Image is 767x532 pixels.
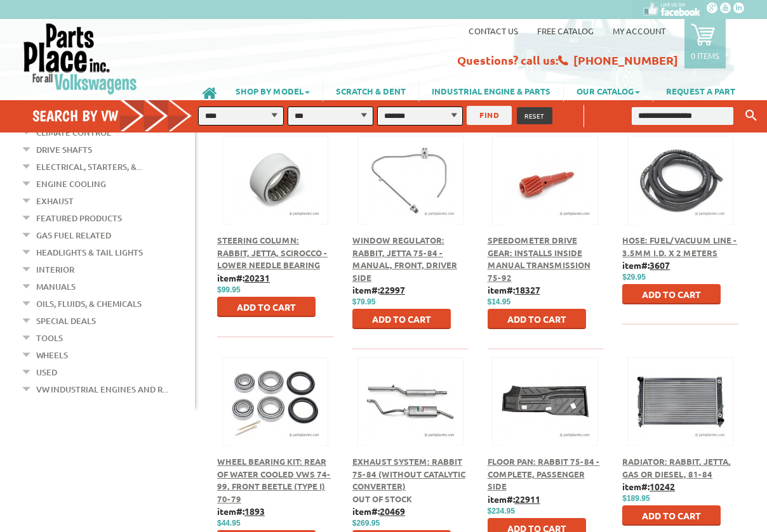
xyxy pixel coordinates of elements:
[36,381,168,398] a: VW Industrial Engines and R...
[537,25,594,36] a: Free Catalog
[36,347,68,363] a: Wheels
[515,493,540,505] u: 22911
[469,25,518,36] a: Contact us
[622,235,737,258] a: Hose: Fuel/Vacuum Line - 3.5mm I.D. x 2 meters
[32,107,201,125] h4: Search by VW
[742,105,761,126] button: Keyword Search
[488,235,590,283] a: Speedometer Drive Gear: installs inside Manual Transmission 75-92
[380,284,405,295] u: 22997
[36,227,111,243] a: Gas Fuel Related
[217,272,270,283] b: item#:
[223,80,323,101] a: SHOP BY MODEL
[36,278,76,295] a: Manuals
[217,285,241,294] span: $99.95
[622,259,670,271] b: item#:
[488,284,540,295] b: item#:
[352,309,451,329] button: Add to Cart
[36,193,74,209] a: Exhaust
[352,493,412,504] span: Out of stock
[488,456,600,491] a: Floor Pan: Rabbit 75-84 - Complete, Passenger Side
[352,519,380,528] span: $269.95
[36,330,63,346] a: Tools
[622,481,675,492] b: item#:
[36,295,142,312] a: Oils, Fluids, & Chemicals
[237,301,296,313] span: Add to Cart
[352,456,465,491] a: Exhaust System: Rabbit 75-84 (Without Catalytic Converter)
[352,505,405,517] b: item#:
[524,111,545,120] span: RESET
[217,505,265,517] b: item#:
[36,210,122,226] a: Featured Products
[613,25,665,36] a: My Account
[488,309,586,329] button: Add to Cart
[352,235,457,283] a: Window Regulator: Rabbit, Jetta 75-84 - Manual, Front, Driver Side
[22,22,138,95] img: Parts Place Inc!
[515,284,540,295] u: 18327
[36,244,143,261] a: Headlights & Tail Lights
[653,80,748,101] a: REQUEST A PART
[691,50,719,61] p: 0 items
[36,176,106,192] a: Engine Cooling
[36,159,142,175] a: Electrical, Starters, &...
[352,284,405,295] b: item#:
[642,510,701,521] span: Add to Cart
[622,284,721,304] button: Add to Cart
[244,505,265,517] u: 1893
[488,297,511,306] span: $14.95
[36,313,96,329] a: Special Deals
[488,507,515,516] span: $234.95
[380,505,405,517] u: 20469
[217,297,316,317] button: Add to Cart
[323,80,418,101] a: SCRATCH & DENT
[244,272,270,283] u: 20231
[622,505,721,526] button: Add to Cart
[650,481,675,492] u: 10242
[217,235,328,270] a: Steering Column: Rabbit, Jetta, Scirocco - Lower Needle Bearing
[507,313,566,325] span: Add to Cart
[372,313,431,325] span: Add to Cart
[622,494,650,503] span: $189.95
[36,124,111,141] a: Climate Control
[622,456,731,479] a: Radiator: Rabbit, Jetta, Gas or Diesel, 81-84
[36,261,74,278] a: Interior
[217,519,241,528] span: $44.95
[517,107,552,124] button: RESET
[36,141,92,158] a: Drive Shafts
[684,19,726,68] a: 0 items
[217,456,331,504] a: Wheel Bearing Kit: Rear of Water Cooled VWs 74-99, Front Beetle (Type I) 70-79
[36,364,57,380] a: Used
[642,289,701,300] span: Add to Cart
[419,80,563,101] a: INDUSTRIAL ENGINE & PARTS
[650,259,670,271] u: 3607
[488,493,540,505] b: item#:
[352,297,376,306] span: $79.95
[564,80,653,101] a: OUR CATALOG
[622,273,646,282] span: $29.95
[467,106,512,125] button: FIND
